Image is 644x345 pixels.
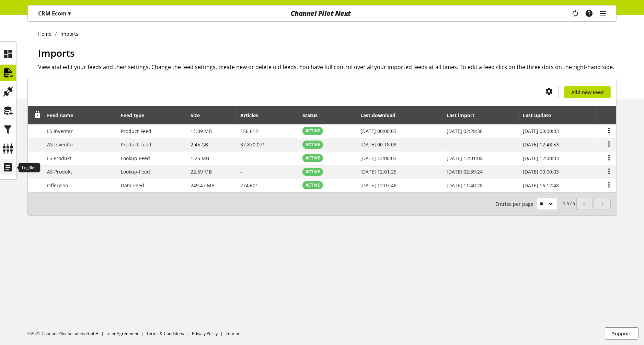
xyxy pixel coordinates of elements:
div: Status [302,112,324,119]
span: Product-Feed [121,128,151,134]
span: Unlock to reorder rows [34,111,41,118]
span: Lookup-Feed [121,155,150,162]
span: 156.612 [241,128,258,134]
span: ACTIVE [306,142,320,148]
a: Terms & Conditions [146,331,184,336]
span: 11.09 MB [191,128,212,134]
a: Add new Feed [564,86,611,98]
li: ©2025 Channel Pilot Solutions GmbH [27,331,106,337]
span: ACTIVE [306,169,320,175]
span: - [241,168,242,175]
button: Support [605,327,639,340]
span: Entries per page [495,200,536,208]
span: Support [612,330,631,337]
span: ACTIVE [306,155,320,161]
span: [DATE] 12:01:25 [360,168,396,175]
span: [DATE] 02:28:30 [447,128,483,134]
span: 274.601 [241,182,258,189]
span: - [447,141,449,148]
span: [DATE] 00:00:03 [523,128,559,134]
span: Lookup-Feed [121,168,150,175]
div: Feed type [121,112,151,119]
span: Offerjson [47,182,69,189]
small: 1-5 / 5 [495,198,575,210]
span: [DATE] 00:00:03 [523,168,559,175]
span: - [241,155,242,162]
span: [DATE] 12:07:46 [360,182,396,189]
span: 249.47 MB [191,182,215,189]
span: [DATE] 12:00:03 [360,155,396,162]
span: ACTIVE [306,128,320,134]
a: Home [38,30,55,37]
span: ACTIVE [306,182,320,188]
span: LS Inventar [47,128,73,134]
p: CRM Ecom [38,9,71,18]
a: Privacy Policy [192,331,218,336]
a: Imprint [226,331,239,336]
span: Product-Feed [121,141,151,148]
span: [DATE] 11:40:28 [447,182,483,189]
div: Last import [447,112,482,119]
span: [DATE] 16:12:48 [523,182,559,189]
nav: main navigation [27,5,617,22]
span: ▾ [68,10,71,17]
div: Articles [241,112,265,119]
span: Imports [38,46,75,59]
span: [DATE] 00:18:08 [360,141,396,148]
div: Last update [523,112,558,119]
span: [DATE] 12:48:53 [523,141,559,148]
span: Add new Feed [571,89,604,96]
span: 22.69 MB [191,168,212,175]
span: 2.45 GB [191,141,208,148]
a: User Agreement [106,331,138,336]
span: 1.25 MB [191,155,209,162]
div: Feed name [47,112,80,119]
span: AS Inventar [47,141,74,148]
div: Last download [360,112,402,119]
span: AS Produkt [47,168,72,175]
span: [DATE] 02:39:24 [447,168,483,175]
span: 37.870.071 [241,141,265,148]
span: [DATE] 12:01:04 [447,155,483,162]
div: Unlock to reorder rows [32,111,41,120]
span: [DATE] 00:00:03 [360,128,396,134]
h2: View and edit your feeds and their settings. Change the feed settings, create new or delete old f... [38,63,617,71]
div: Logfiles [19,163,40,172]
span: Data-Feed [121,182,144,189]
span: LS Produkt [47,155,72,162]
span: [DATE] 12:00:03 [523,155,559,162]
div: Size [191,112,207,119]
